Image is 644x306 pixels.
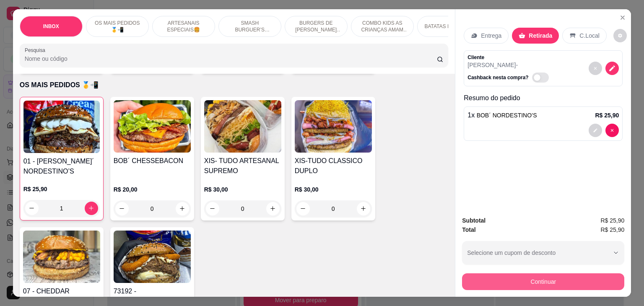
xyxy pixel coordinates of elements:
[20,80,449,90] p: OS MAIS PEDIDOS 🥇📲
[616,11,629,24] button: Close
[462,217,486,224] strong: Subtotal
[579,31,599,40] p: C.Local
[605,62,619,75] button: decrease-product-quantity
[613,29,627,42] button: decrease-product-quantity
[114,231,191,283] img: product-image
[605,124,619,137] button: decrease-product-quantity
[25,54,437,63] input: Pesquisa
[204,185,281,194] p: R$ 30,00
[266,202,280,215] button: increase-product-quantity
[467,61,552,69] p: [PERSON_NAME] -
[23,156,100,176] h4: 01 - [PERSON_NAME]´ NORDESTINO’S
[93,20,142,33] p: OS MAIS PEDIDOS 🥇📲
[600,216,624,225] span: R$ 25,90
[23,101,100,153] img: product-image
[467,54,552,61] p: Cliente
[206,202,219,215] button: decrease-product-quantity
[114,100,191,153] img: product-image
[358,20,407,33] p: COMBO KIDS AS CRIANÇAS AMAM 😆
[357,202,370,215] button: increase-product-quantity
[532,73,552,83] label: Automatic updates
[589,62,602,75] button: decrease-product-quantity
[25,47,48,54] label: Pesquisa
[226,20,274,33] p: SMASH BURGUER’S (ARTESANAIS) 🥪
[295,185,372,194] p: R$ 30,00
[204,100,281,153] img: product-image
[464,93,623,103] p: Resumo do pedido
[23,231,100,283] img: product-image
[529,31,552,40] p: Retirada
[477,112,537,119] span: BOB´ NORDESTINO’S
[462,273,624,290] button: Continuar
[481,31,501,40] p: Entrega
[43,23,59,30] p: INBOX
[296,202,310,215] button: decrease-product-quantity
[159,20,208,33] p: ARTESANAIS ESPECIAIS🍔
[462,241,624,265] button: Selecione um cupom de desconto
[467,110,537,120] p: 1 x
[295,156,372,176] h4: XIS-TUDO CLASSICO DUPLO
[295,100,372,153] img: product-image
[589,124,602,137] button: decrease-product-quantity
[600,225,624,234] span: R$ 25,90
[462,226,475,233] strong: Total
[114,185,191,194] p: R$ 20,00
[204,156,281,176] h4: XIS- TUDO ARTESANAL SUPREMO
[292,20,340,33] p: BURGERS DE [PERSON_NAME] 🐔
[595,111,619,119] p: R$ 25,90
[114,156,191,166] h4: BOB´ CHESSEBACON
[424,23,473,30] p: BATATAS FRITAS 🍟
[467,74,528,81] p: Cashback nesta compra?
[23,185,100,193] p: R$ 25,90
